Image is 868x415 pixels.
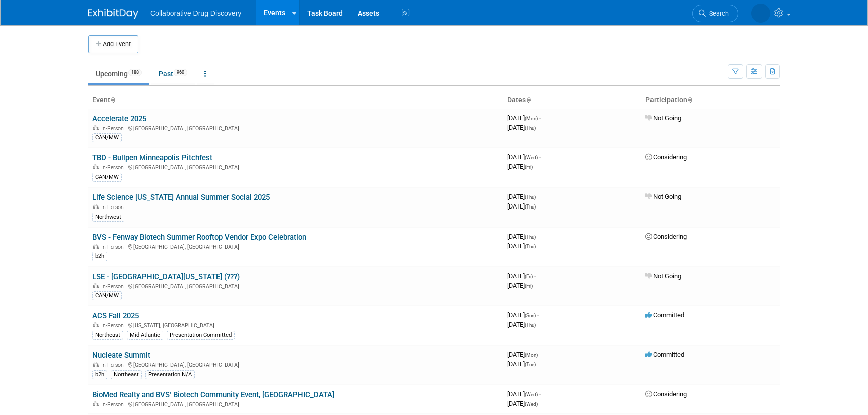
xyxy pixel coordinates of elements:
a: Accelerate 2025 [92,114,146,123]
span: (Thu) [525,234,536,240]
div: b2h [92,252,107,261]
span: (Fri) [525,274,533,279]
img: In-Person Event [93,283,99,288]
div: Northwest [92,213,124,222]
span: - [537,193,539,200]
span: In-Person [101,204,127,211]
span: Not Going [645,193,681,200]
span: [DATE] [507,311,539,319]
span: [DATE] [507,360,536,368]
span: [DATE] [507,400,538,407]
span: (Thu) [525,244,536,249]
span: - [537,311,539,319]
div: Mid-Atlantic [127,331,163,340]
span: (Tue) [525,362,536,367]
a: Upcoming188 [88,64,149,83]
span: [DATE] [507,114,541,122]
span: [DATE] [507,282,533,289]
span: (Wed) [525,401,538,407]
a: Sort by Event Name [110,96,115,104]
span: [DATE] [507,272,536,280]
span: [DATE] [507,321,536,328]
span: (Thu) [525,194,536,200]
span: [DATE] [507,193,539,200]
div: [GEOGRAPHIC_DATA], [GEOGRAPHIC_DATA] [92,242,499,250]
div: [GEOGRAPHIC_DATA], [GEOGRAPHIC_DATA] [92,124,499,132]
a: Search [692,5,738,22]
span: [DATE] [507,242,536,250]
span: Search [706,10,729,17]
div: Northeast [92,331,123,340]
span: In-Person [101,322,127,329]
a: TBD - Bullpen Minneapolis Pitchfest [92,153,212,162]
span: (Thu) [525,322,536,328]
div: [US_STATE], [GEOGRAPHIC_DATA] [92,321,499,329]
img: ExhibitDay [88,9,138,19]
span: - [539,153,541,161]
span: - [534,272,536,280]
th: Participation [641,92,780,109]
th: Event [88,92,503,109]
img: In-Person Event [93,362,99,367]
span: [DATE] [507,153,541,161]
span: Not Going [645,272,681,280]
div: CAN/MW [92,291,122,300]
span: [DATE] [507,390,541,398]
a: Past960 [151,64,195,83]
span: In-Person [101,125,127,132]
div: Presentation N/A [145,370,195,379]
a: Sort by Start Date [526,96,531,104]
span: [DATE] [507,233,539,240]
span: (Fri) [525,164,533,170]
span: - [537,233,539,240]
div: Northeast [111,370,142,379]
span: Considering [645,153,687,161]
span: Committed [645,351,684,358]
button: Add Event [88,35,138,53]
span: (Wed) [525,155,538,160]
span: In-Person [101,164,127,171]
a: Life Science [US_STATE] Annual Summer Social 2025 [92,193,270,202]
span: 188 [128,69,142,76]
span: (Thu) [525,204,536,210]
span: - [539,390,541,398]
a: BioMed Realty and BVS' Biotech Community Event, [GEOGRAPHIC_DATA] [92,390,334,399]
span: In-Person [101,283,127,290]
span: Collaborative Drug Discovery [150,9,241,17]
span: Considering [645,233,687,240]
div: b2h [92,370,107,379]
div: Presentation Committed [167,331,235,340]
div: [GEOGRAPHIC_DATA], [GEOGRAPHIC_DATA] [92,360,499,368]
span: (Sun) [525,313,536,318]
span: In-Person [101,362,127,368]
span: [DATE] [507,202,536,210]
a: BVS - Fenway Biotech Summer Rooftop Vendor Expo Celebration [92,233,306,242]
span: (Mon) [525,352,538,358]
a: LSE - [GEOGRAPHIC_DATA][US_STATE] (???) [92,272,240,281]
img: Mel Berg [751,4,770,23]
span: (Fri) [525,283,533,289]
a: ACS Fall 2025 [92,311,139,320]
span: - [539,351,541,358]
span: Committed [645,311,684,319]
span: Considering [645,390,687,398]
span: [DATE] [507,163,533,170]
img: In-Person Event [93,125,99,130]
th: Dates [503,92,641,109]
img: In-Person Event [93,401,99,406]
div: CAN/MW [92,173,122,182]
span: In-Person [101,401,127,408]
div: [GEOGRAPHIC_DATA], [GEOGRAPHIC_DATA] [92,163,499,171]
span: 960 [174,69,187,76]
span: [DATE] [507,351,541,358]
span: (Thu) [525,125,536,131]
img: In-Person Event [93,164,99,169]
span: In-Person [101,244,127,250]
span: [DATE] [507,124,536,131]
a: Nucleate Summit [92,351,150,360]
span: (Mon) [525,116,538,121]
span: - [539,114,541,122]
span: Not Going [645,114,681,122]
img: In-Person Event [93,322,99,327]
span: (Wed) [525,392,538,397]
